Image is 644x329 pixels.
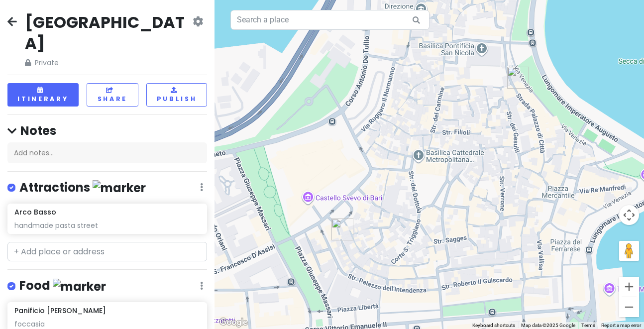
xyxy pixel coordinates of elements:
[7,242,207,262] input: + Add place or address
[19,180,146,196] h4: Attractions
[7,83,79,107] button: Itinerary
[619,297,639,317] button: Zoom out
[146,83,207,107] button: Publish
[14,221,200,230] div: handmade pasta street
[14,306,106,315] h6: Panificio [PERSON_NAME]
[14,208,56,217] h6: Arco Basso
[53,279,106,294] img: marker
[331,219,353,240] div: Arco Basso
[93,180,146,196] img: marker
[230,10,429,30] input: Search a place
[87,83,138,107] button: Share
[25,12,191,53] h2: [GEOGRAPHIC_DATA]
[472,322,515,329] button: Keyboard shortcuts
[7,142,207,163] div: Add notes...
[581,323,595,328] a: Terms (opens in new tab)
[619,241,639,261] button: Drag Pegman onto the map to open Street View
[507,67,529,89] div: Panificio Fiore Bari
[19,278,106,294] h4: Food
[217,316,250,329] a: Open this area in Google Maps (opens a new window)
[619,277,639,297] button: Zoom in
[7,123,207,138] h4: Notes
[619,205,639,225] button: Map camera controls
[601,323,641,328] a: Report a map error
[217,316,250,329] img: Google
[521,323,575,328] span: Map data ©2025 Google
[14,320,200,329] div: foccasia
[25,57,191,68] span: Private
